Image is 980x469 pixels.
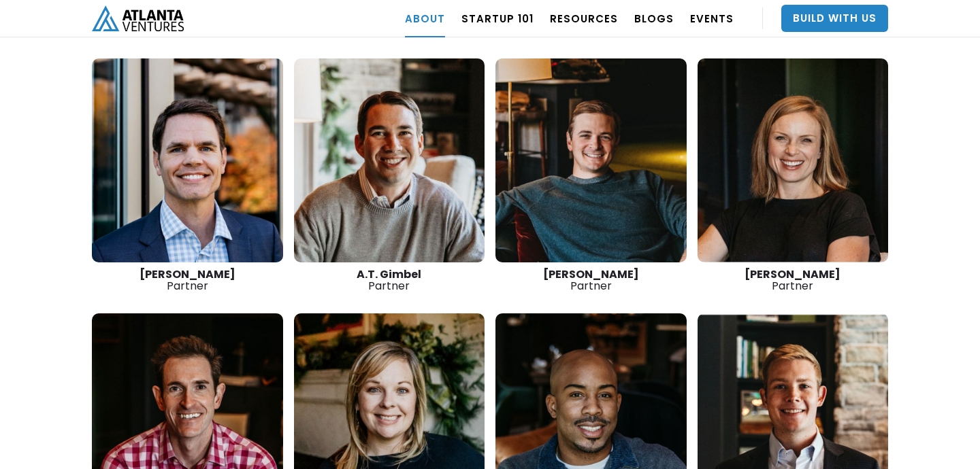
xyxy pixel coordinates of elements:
[357,266,421,282] strong: A.T. Gimbel
[294,268,485,292] div: Partner
[140,266,235,282] strong: [PERSON_NAME]
[698,268,889,292] div: Partner
[92,268,283,292] div: Partner
[543,266,639,282] strong: [PERSON_NAME]
[495,268,687,292] div: Partner
[745,266,840,282] strong: [PERSON_NAME]
[781,5,888,32] a: Build With Us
